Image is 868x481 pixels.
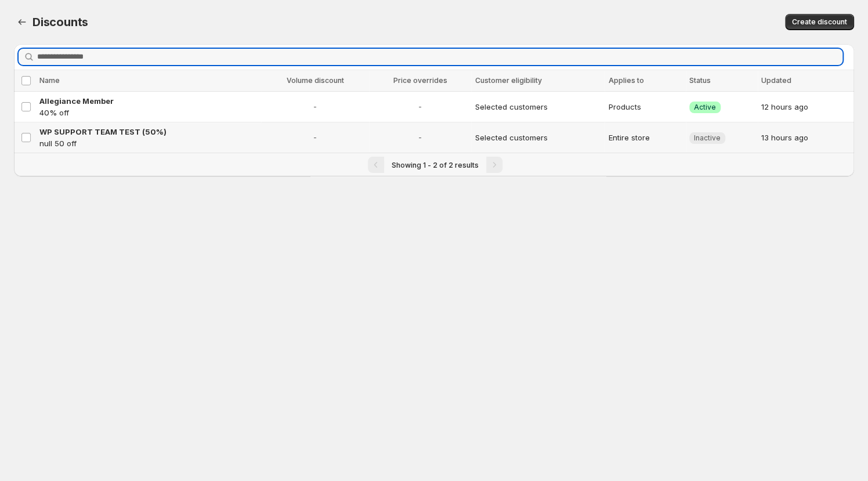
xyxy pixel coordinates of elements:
span: Volume discount [286,76,343,85]
p: 40% off [39,107,258,118]
span: Active [694,103,716,112]
span: Name [39,76,60,85]
span: WP SUPPORT TEAM TEST (50%) [39,127,167,136]
span: Showing 1 - 2 of 2 results [392,161,479,169]
span: Allegiance Member [39,96,114,106]
nav: Pagination [14,153,854,176]
span: Updated [761,76,791,85]
span: Create discount [792,17,847,27]
span: Status [689,76,711,85]
td: 12 hours ago [758,92,854,122]
span: Inactive [694,133,721,143]
span: Price overrides [393,76,447,85]
button: Back to dashboard [14,14,30,30]
span: - [372,132,468,143]
span: - [265,132,366,143]
span: Discounts [32,15,88,29]
span: Customer eligibility [475,76,541,85]
td: Selected customers [471,92,605,122]
button: Create discount [785,14,854,30]
span: Applies to [608,76,643,85]
td: Entire store [605,122,685,153]
a: WP SUPPORT TEAM TEST (50%) [39,126,258,138]
td: 13 hours ago [758,122,854,153]
span: - [372,101,468,113]
a: Allegiance Member [39,95,258,107]
span: - [265,101,366,113]
td: Selected customers [471,122,605,153]
td: Products [605,92,685,122]
p: null 50 off [39,138,258,149]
